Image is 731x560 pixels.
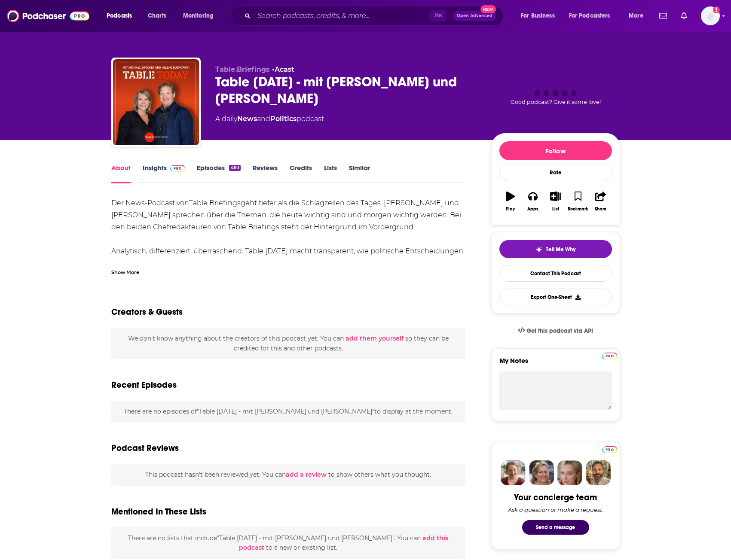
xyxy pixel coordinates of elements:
div: Play [506,207,515,212]
a: Pro website [602,445,617,453]
label: My Notes [499,356,612,371]
a: News [237,115,257,123]
span: This podcast hasn't been reviewed yet. You can to show others what you thought. [145,471,431,478]
h2: Mentioned In These Lists [111,506,206,517]
span: • [272,65,294,73]
div: Your concierge team [514,492,597,503]
span: Tell Me Why [546,246,575,253]
img: User Profile [701,6,720,25]
a: About [111,164,131,183]
span: Podcasts [107,10,132,22]
a: InsightsPodchaser Pro [143,164,185,183]
button: Open AdvancedNew [453,11,496,21]
span: There are no lists that include "Table [DATE] - mit [PERSON_NAME] und [PERSON_NAME]" . You can to... [128,534,448,551]
img: tell me why sparkle [535,246,542,253]
span: For Business [521,10,555,22]
img: Table Today - mit Michael Bröcker und Helene Bubrowski [113,59,199,145]
div: A daily podcast [215,114,324,124]
button: add a review [286,470,327,479]
div: Good podcast? Give it some love! [491,65,620,119]
button: Show profile menu [701,6,720,25]
span: Charts [148,10,166,22]
a: Acast [275,65,294,73]
img: Barbara Profile [529,460,554,485]
div: Rate [499,164,612,181]
span: For Podcasters [569,10,610,22]
span: ⌘ K [430,10,446,21]
div: Ask a question or make a request. [508,506,603,513]
a: Show notifications dropdown [656,9,670,23]
button: open menu [623,9,654,23]
img: Podchaser Pro [170,165,185,172]
span: Monitoring [183,10,214,22]
img: Podchaser Pro [602,446,617,453]
button: open menu [515,9,566,23]
button: Play [499,186,522,217]
span: Open Advanced [457,14,492,18]
img: Sydney Profile [501,460,526,485]
div: Share [595,207,606,212]
a: Charts [142,9,171,23]
span: We don't know anything about the creators of this podcast yet . You can so they can be credited f... [128,335,449,352]
svg: Add a profile image [713,6,720,13]
a: Reviews [253,164,278,183]
img: Podchaser - Follow, Share and Rate Podcasts [7,8,89,24]
span: Good podcast? Give it some love! [511,99,601,105]
div: Der News-Podcast von geht tiefer als die Schlagzeilen des Tages. [PERSON_NAME] und [PERSON_NAME] ... [111,197,466,390]
a: Get this podcast via API [511,320,600,341]
a: Politics [270,115,297,123]
input: Search podcasts, credits, & more... [254,9,430,23]
img: Jules Profile [557,460,582,485]
button: Apps [522,186,544,217]
a: Similar [349,164,370,183]
span: More [629,10,643,22]
span: Table.Briefings [215,65,270,73]
a: Table Briefings [189,199,241,207]
h2: Creators & Guests [111,307,183,317]
button: Share [589,186,612,217]
span: There are no episodes of "Table [DATE] - mit [PERSON_NAME] und [PERSON_NAME]" to display at the m... [124,408,453,415]
div: List [552,207,559,212]
button: List [544,186,566,217]
button: open menu [101,9,143,23]
button: open menu [563,9,623,23]
button: Export One-Sheet [499,289,612,305]
button: tell me why sparkleTell Me Why [499,240,612,258]
a: Contact This Podcast [499,265,612,282]
a: Show notifications dropdown [677,9,691,23]
button: Bookmark [567,186,589,217]
button: add them yourself [346,335,404,342]
span: Logged in as HannahCR [701,6,720,25]
div: 483 [229,165,240,171]
h2: Recent Episodes [111,380,177,390]
button: open menu [177,9,225,23]
div: Search podcasts, credits, & more... [239,6,512,26]
a: Episodes483 [197,164,240,183]
a: Pro website [602,351,617,359]
span: Get this podcast via API [526,327,593,335]
a: Credits [290,164,312,183]
span: and [257,115,270,123]
h3: Podcast Reviews [111,443,179,453]
button: Follow [499,141,612,160]
div: Apps [527,207,538,212]
img: Jon Profile [586,460,611,485]
div: Bookmark [568,207,588,212]
span: New [480,5,496,13]
img: Podchaser Pro [602,353,617,359]
a: Lists [324,164,337,183]
button: Send a message [522,520,589,535]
